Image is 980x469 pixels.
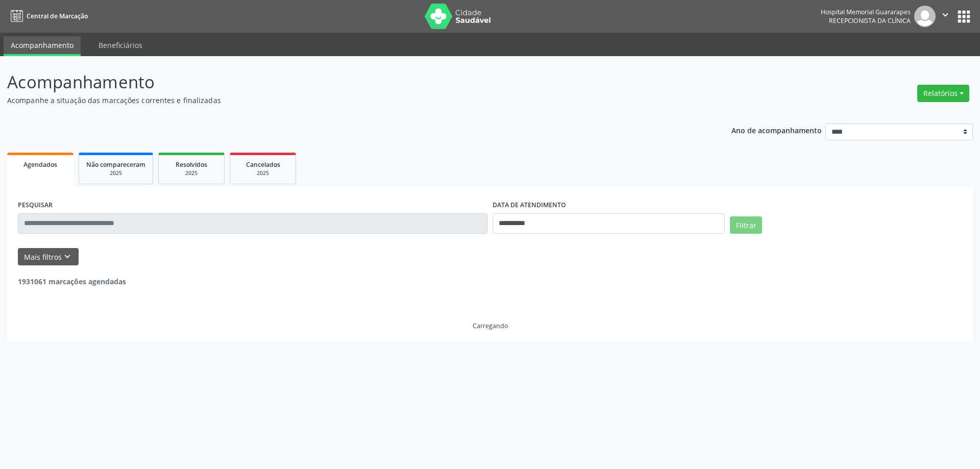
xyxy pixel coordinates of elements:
span: Não compareceram [86,160,145,169]
span: Resolvidos [176,160,207,169]
a: Central de Marcação [7,8,88,24]
span: Recepcionista da clínica [829,16,911,25]
label: PESQUISAR [18,198,53,213]
div: Carregando [473,322,508,330]
p: Ano de acompanhamento [731,124,822,136]
button: Relatórios [917,85,969,102]
i: keyboard_arrow_down [62,251,73,262]
span: Agendados [23,160,57,169]
button:  [936,6,955,27]
strong: 1931061 marcações agendadas [18,277,126,286]
span: Central de Marcação [27,12,88,20]
div: 2025 [237,169,288,177]
label: DATA DE ATENDIMENTO [493,198,566,213]
a: Acompanhamento [4,36,81,56]
i:  [940,9,951,20]
span: Cancelados [246,160,280,169]
div: Hospital Memorial Guararapes [821,8,911,16]
p: Acompanhe a situação das marcações correntes e finalizadas [7,95,683,106]
button: Filtrar [730,216,762,234]
img: img [914,6,936,27]
button: Mais filtroskeyboard_arrow_down [18,248,79,266]
p: Acompanhamento [7,69,683,95]
div: 2025 [166,169,217,177]
div: 2025 [86,169,145,177]
button: apps [955,8,973,26]
a: Beneficiários [91,36,150,54]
